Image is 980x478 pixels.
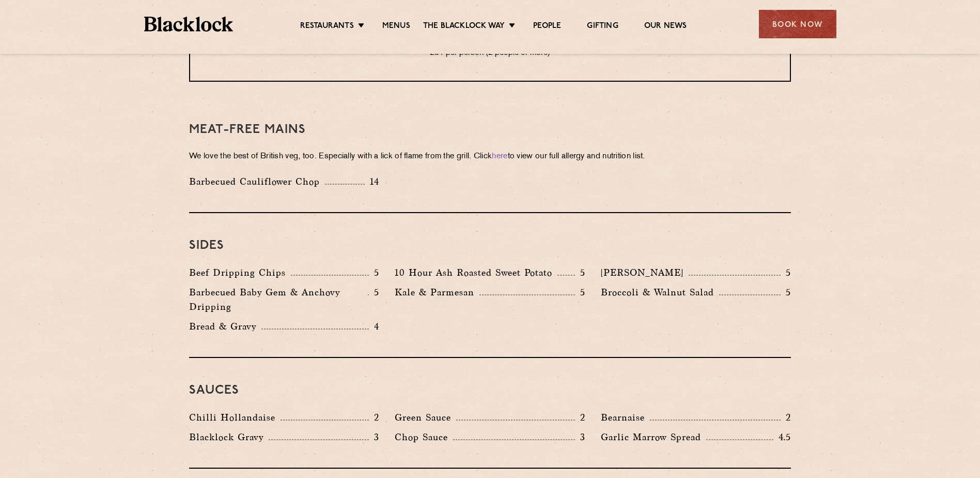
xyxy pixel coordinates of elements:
p: 10 Hour Ash Roasted Sweet Potato [395,265,557,280]
p: Beef Dripping Chips [189,265,291,280]
a: Our News [644,21,687,33]
h3: Sides [189,239,791,252]
p: 14 [365,175,380,188]
a: Gifting [587,21,618,33]
p: Kale & Parmesan [395,285,479,300]
p: Barbecued Baby Gem & Anchovy Dripping [189,285,368,314]
p: 3 [575,430,585,444]
p: We love the best of British veg, too. Especially with a lick of flame from the grill. Click to vi... [189,150,791,164]
img: BL_Textured_Logo-footer-cropped.svg [144,17,234,32]
h3: Sauces [189,384,791,397]
h3: Meat-Free mains [189,123,791,137]
p: [PERSON_NAME] [601,265,689,280]
a: here [492,153,507,160]
p: 3 [369,430,379,444]
p: 5 [781,286,791,299]
p: 5 [575,286,585,299]
p: 5 [575,266,585,279]
a: Restaurants [300,21,354,33]
p: Bearnaise [601,410,650,425]
div: Book Now [759,10,836,38]
p: Broccoli & Walnut Salad [601,285,719,300]
p: 4.5 [773,430,791,444]
a: Menus [382,21,410,33]
p: 2 [369,411,379,424]
p: Chilli Hollandaise [189,410,281,425]
p: 2 [781,411,791,424]
a: The Blacklock Way [423,21,505,33]
p: Barbecued Cauliflower Chop [189,174,325,189]
p: 5 [369,286,379,299]
p: Blacklock Gravy [189,430,269,444]
p: 5 [369,266,379,279]
p: Chop Sauce [395,430,453,444]
p: 5 [781,266,791,279]
p: 4 [369,320,379,333]
p: Bread & Gravy [189,319,261,334]
p: Garlic Marrow Spread [601,430,706,444]
p: Green Sauce [395,410,456,425]
p: 2 [575,411,585,424]
a: People [533,21,561,33]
